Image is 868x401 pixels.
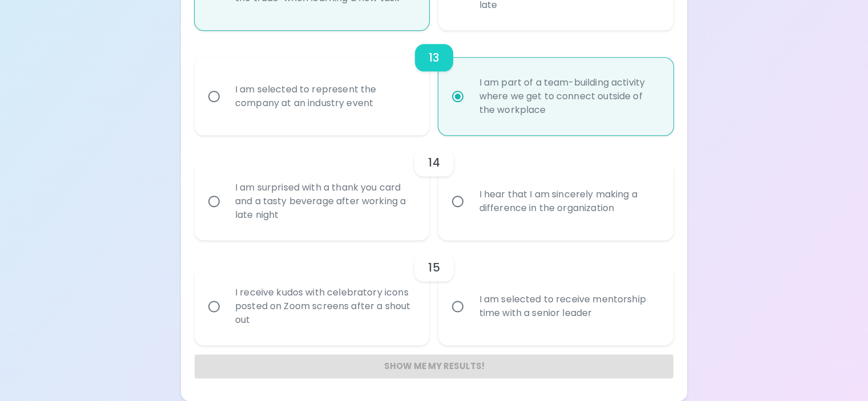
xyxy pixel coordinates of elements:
div: I am part of a team-building activity where we get to connect outside of the workplace [470,62,667,131]
h6: 13 [429,48,439,67]
div: I am selected to represent the company at an industry event [226,69,423,124]
h6: 15 [428,258,439,277]
div: choice-group-check [195,30,673,135]
div: choice-group-check [195,135,673,240]
div: I receive kudos with celebratory icons posted on Zoom screens after a shout out [226,272,423,341]
div: I am surprised with a thank you card and a tasty beverage after working a late night [226,167,423,236]
div: choice-group-check [195,240,673,345]
div: I hear that I am sincerely making a difference in the organization [470,174,667,229]
div: I am selected to receive mentorship time with a senior leader [470,279,667,334]
h6: 14 [428,153,439,172]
